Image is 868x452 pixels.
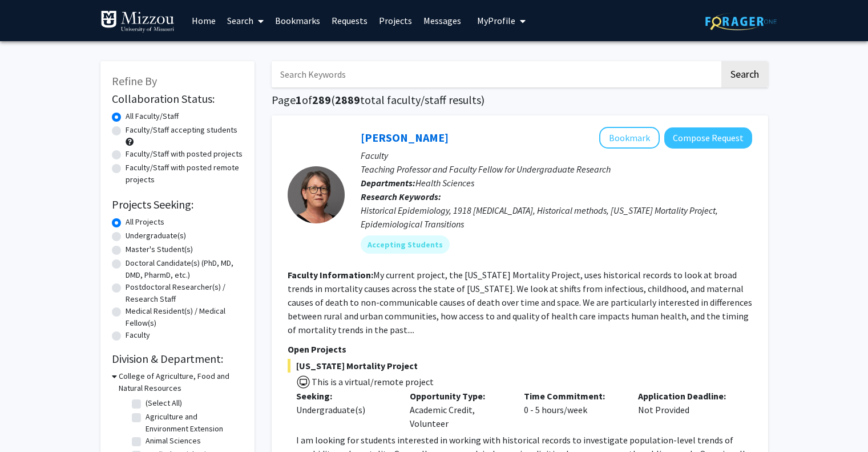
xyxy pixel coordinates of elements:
[288,269,752,335] fg-read-more: My current project, the [US_STATE] Mortality Project, uses historical records to look at broad tr...
[146,435,201,447] label: Animal Sciences
[126,305,243,329] label: Medical Resident(s) / Medical Fellow(s)
[401,389,515,430] div: Academic Credit, Volunteer
[269,1,326,41] a: Bookmarks
[410,389,507,403] p: Opportunity Type:
[310,376,434,387] span: This is a virtual/remote project
[705,13,777,30] img: ForagerOne Logo
[629,389,744,430] div: Not Provided
[126,148,243,160] label: Faculty/Staff with posted projects
[126,162,243,186] label: Faculty/Staff with posted remote projects
[126,230,186,242] label: Undergraduate(s)
[638,389,735,403] p: Application Deadline:
[296,93,302,107] span: 1
[272,61,720,87] input: Search Keywords
[373,1,418,41] a: Projects
[288,269,373,281] b: Faculty Information:
[126,329,150,341] label: Faculty
[288,342,752,356] p: Open Projects
[126,110,179,122] label: All Faculty/Staff
[296,403,393,417] div: Undergraduate(s)
[361,203,752,231] div: Historical Epidemiology, 1918 [MEDICAL_DATA], Historical methods, [US_STATE] Mortality Project, E...
[126,281,243,305] label: Postdoctoral Researcher(s) / Research Staff
[361,235,450,254] mat-chip: Accepting Students
[112,198,243,211] h2: Projects Seeking:
[221,1,269,41] a: Search
[326,1,373,41] a: Requests
[100,10,175,33] img: University of Missouri Logo
[335,93,360,107] span: 2889
[126,216,164,228] label: All Projects
[272,93,768,107] h1: Page of ( total faculty/staff results)
[288,359,752,373] span: [US_STATE] Mortality Project
[146,397,182,409] label: (Select All)
[477,15,515,26] span: My Profile
[112,352,243,366] h2: Division & Department:
[146,411,240,435] label: Agriculture and Environment Extension
[119,370,243,394] h3: College of Agriculture, Food and Natural Resources
[361,162,752,176] p: Teaching Professor and Faculty Fellow for Undergraduate Research
[361,149,752,162] p: Faculty
[312,93,331,107] span: 289
[126,124,237,136] label: Faculty/Staff accepting students
[515,389,629,430] div: 0 - 5 hours/week
[126,257,243,281] label: Doctoral Candidate(s) (PhD, MD, DMD, PharmD, etc.)
[361,191,441,202] b: Research Keywords:
[721,61,768,87] button: Search
[112,74,157,88] span: Refine By
[296,389,393,403] p: Seeking:
[361,177,415,189] b: Departments:
[126,243,193,255] label: Master's Student(s)
[415,177,474,189] span: Health Sciences
[819,401,859,443] iframe: Chat
[524,389,621,403] p: Time Commitment:
[664,127,752,149] button: Compose Request to Carolyn Orbann
[112,92,243,106] h2: Collaboration Status:
[186,1,221,41] a: Home
[361,130,449,145] a: [PERSON_NAME]
[418,1,467,41] a: Messages
[599,127,660,149] button: Add Carolyn Orbann to Bookmarks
